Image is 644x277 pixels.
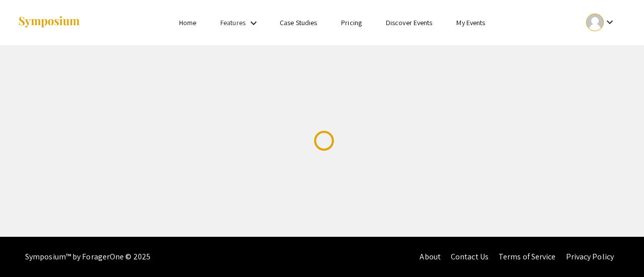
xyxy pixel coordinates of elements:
[220,18,246,27] a: Features
[566,251,614,262] a: Privacy Policy
[248,17,260,29] mat-icon: Expand Features list
[179,18,196,27] a: Home
[456,18,485,27] a: My Events
[25,237,150,277] div: Symposium™ by ForagerOne © 2025
[451,251,489,262] a: Contact Us
[341,18,362,27] a: Pricing
[499,251,556,262] a: Terms of Service
[280,18,317,27] a: Case Studies
[386,18,433,27] a: Discover Events
[420,251,441,262] a: About
[604,16,616,28] mat-icon: Expand account dropdown
[18,16,80,29] img: Symposium by ForagerOne
[576,11,626,34] button: Expand account dropdown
